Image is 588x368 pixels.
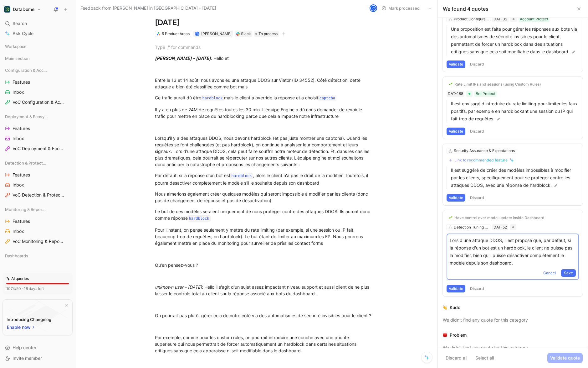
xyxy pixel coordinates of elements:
a: Features [3,77,73,87]
div: Pour l'instant, on pense seulement y mettre du rate limiting (par exemple, si une session ou IP f... [155,227,371,246]
div: Security Assurance & Expectations [454,148,515,154]
div: Monitoring & Reporting [3,205,73,214]
div: To process [254,31,279,37]
a: Inbox [3,180,73,190]
p: Il est suggéré de créer des modèles impossibles à modifier par les clients, spécifiquement pour s... [451,166,579,189]
span: [PERSON_NAME] [201,31,232,36]
div: Detection & Protection [3,158,73,168]
span: VoC Deployment & Ecosystem [13,145,65,152]
a: VoC Deployment & Ecosystem [3,144,73,153]
span: Features [13,218,30,224]
span: Deployment & Ecosystem [5,113,48,120]
a: VoC Monitoring & Reporting [3,237,73,246]
a: VoC Detection & Protection [3,190,73,200]
div: Qu'en pensez-vous ? [155,262,371,268]
span: Inbox [13,135,24,142]
span: Configuration & Access [5,67,47,73]
span: Help center [13,345,36,350]
a: Inbox [3,227,73,236]
span: Search [13,20,27,27]
div: Dashboards [3,251,73,262]
button: Validate quote [547,353,583,363]
div: Deployment & EcosystemFeaturesInboxVoC Deployment & Ecosystem [3,112,73,153]
button: Discard [468,128,486,135]
div: Ce trafic aurait dû être mais le client a override la réponse et a choisit [155,94,371,102]
img: 🌱 [449,216,453,220]
span: VoC Monitoring & Reporting [13,238,64,244]
em: unknown user - [DATE] [155,284,202,290]
div: G [196,32,199,35]
div: Le but de ces modèles seraient uniquement de nous protéger contre des attaques DDOS. Ils auront d... [155,208,371,222]
button: DataDomeDataDome [3,5,43,14]
span: Feedback from [PERSON_NAME] in [GEOGRAPHIC_DATA] - [DATE] [80,4,216,12]
img: pen.svg [554,183,558,188]
span: Ask Cycle [13,30,33,37]
button: Select all [473,353,497,363]
div: We didn’t find any quote for this category [443,316,583,324]
a: Features [3,124,73,133]
span: VoC Detection & Protection [13,192,64,198]
a: Inbox [3,134,73,143]
button: Validate [447,194,465,202]
code: captcha [318,95,337,101]
span: Dashboards [5,253,28,259]
div: : Hello et [155,55,371,61]
img: pen.svg [571,50,576,54]
div: Main section [3,54,73,63]
div: Kudo [450,304,460,311]
span: Features [13,172,30,178]
span: Main section [5,55,30,61]
div: Configuration & AccessFeaturesInboxVoC Configuration & Access [3,66,73,107]
a: Ask Cycle [3,29,73,38]
div: Introducing Changelog [7,316,51,323]
div: AI queries [6,276,29,282]
div: Rate Limit IPs and sessions (using Custom Rules) [454,82,541,87]
span: Detection & Protection [5,160,47,166]
h1: Feedback from [PERSON_NAME] in [GEOGRAPHIC_DATA] - [DATE] [155,8,371,28]
img: DataDome [4,6,10,13]
span: Monitoring & Reporting [5,206,47,213]
span: To process [258,31,278,37]
span: Features [13,79,30,85]
span: Invite member [13,355,42,361]
div: Par exemple, comme pour les custom rules, on pourrait introduire une couche avec une priorité sup... [155,334,371,354]
code: hardblock [188,215,211,222]
button: Discard [468,285,486,292]
p: Il est envisagé d'introduire du rate limiting pour limiter les faux positifs, par exemple en hard... [451,100,579,123]
p: Lors d'une attaque DDOS, il est proposé que, par défaut, si la réponse d'un bot est un hardblock,... [450,237,576,267]
button: Enable now [7,323,36,331]
button: Validate [447,128,465,135]
a: Features [3,217,73,226]
div: 1074/50 · 16 days left [6,286,44,292]
a: Inbox [3,87,73,97]
span: Inbox [13,228,24,234]
h1: DataDome [13,7,34,12]
span: VoC Configuration & Access [13,99,64,105]
img: pen.svg [496,117,501,121]
div: Entre le 13 et 14 août, nous avons eu une attaque DDOS sur Viator (ID 34552). Côté détection, cet... [155,77,371,90]
code: hardblock [201,95,224,101]
div: Deployment & Ecosystem [3,112,73,121]
div: Search [3,19,73,28]
button: Validate [447,285,465,292]
div: Detection & ProtectionFeaturesInboxVoC Detection & Protection [3,158,73,200]
div: Main section [3,54,73,65]
div: Invite member [3,354,73,363]
div: Par défaut, si la réponse d'un bot est , alors le client n'a pas le droit de la modifier. Toutefo... [155,172,371,186]
span: Inbox [13,89,24,95]
a: VoC Configuration & Access [3,97,73,107]
a: Features [3,170,73,180]
span: Cancel [543,270,556,276]
button: Validate [447,60,465,68]
button: Link to recommended feature [447,156,516,164]
div: Monitoring & ReportingFeaturesInboxVoC Monitoring & Reporting [3,205,73,246]
img: bg-BLZuj68n.svg [8,300,67,332]
div: Help center [3,343,73,352]
em: [PERSON_NAME] - [DATE] [155,55,211,61]
div: On pourrait pas plutôt gérer cela de notre côté via des automatismes de sécurité invisibles pour ... [155,312,371,319]
div: Problem [450,331,467,339]
div: We didn’t find any quote for this category [443,344,583,351]
p: Une proposition est faite pour gérer les réponses aux bots via des automatismes de sécurité invis... [451,25,579,55]
div: Il y a eu plus de 24M de requêtes toutes les 30 min. L'équipe Engine a dû nous demander de revoir... [155,106,371,119]
img: 🌱 [449,82,453,86]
